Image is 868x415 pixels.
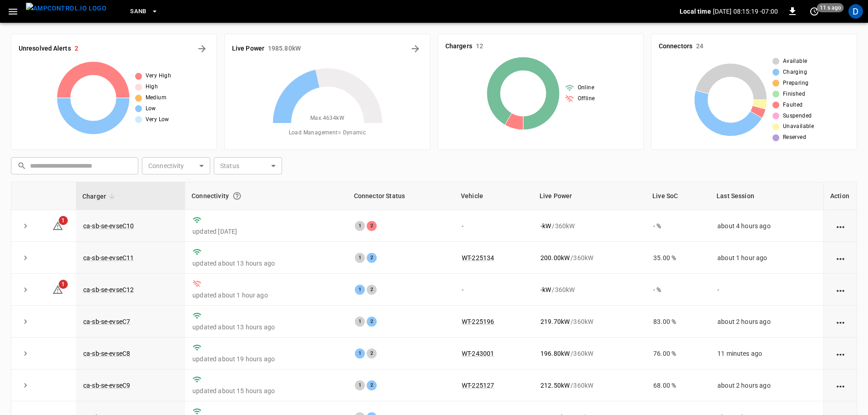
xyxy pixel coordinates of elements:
[578,94,595,103] span: Offline
[454,210,533,242] td: -
[355,285,365,295] div: 1
[355,317,365,327] div: 1
[783,101,803,110] span: Faulted
[646,274,710,306] td: - %
[52,221,63,229] a: 1
[232,44,264,54] h6: Live Power
[83,254,134,261] a: ca-sb-se-evseC11
[835,221,846,231] div: action cell options
[408,41,423,56] button: Energy Overview
[348,182,454,210] th: Connector Status
[82,191,118,202] span: Charger
[195,41,209,56] button: All Alerts
[367,380,377,390] div: 2
[268,44,301,54] h6: 1985.80 kW
[540,317,570,326] p: 219.70 kW
[367,221,377,231] div: 2
[83,318,130,325] a: ca-sb-se-evseC7
[192,259,340,268] p: updated about 13 hours ago
[355,221,365,231] div: 1
[19,347,32,360] button: expand row
[83,222,134,230] a: ca-sb-se-evseC10
[646,306,710,338] td: 83.00 %
[783,90,805,99] span: Finished
[83,382,130,389] a: ca-sb-se-evseC9
[52,286,63,293] a: 1
[367,285,377,295] div: 2
[146,104,156,113] span: Low
[367,348,377,359] div: 2
[540,381,639,390] div: / 360 kW
[540,349,639,358] div: / 360 kW
[646,210,710,242] td: - %
[783,79,809,88] span: Preparing
[696,41,703,51] h6: 24
[710,306,823,338] td: about 2 hours ago
[146,115,169,124] span: Very Low
[713,7,778,16] p: [DATE] 08:15:19 -07:00
[659,41,692,51] h6: Connectors
[783,133,806,142] span: Reserved
[533,182,646,210] th: Live Power
[289,128,366,138] span: Load Management = Dynamic
[355,253,365,263] div: 1
[19,315,32,328] button: expand row
[19,379,32,392] button: expand row
[848,4,863,19] div: profile-icon
[783,112,812,121] span: Suspended
[19,283,32,297] button: expand row
[192,227,340,236] p: updated [DATE]
[146,72,172,81] span: Very High
[355,380,365,390] div: 1
[454,274,533,306] td: -
[823,182,857,210] th: Action
[192,188,341,204] div: Connectivity
[835,285,846,294] div: action cell options
[710,242,823,274] td: about 1 hour ago
[310,114,344,123] span: Max. 4634 kW
[462,350,494,357] a: WT-243001
[807,4,822,19] button: set refresh interval
[578,83,594,92] span: Online
[192,386,340,395] p: updated about 15 hours ago
[192,354,340,364] p: updated about 19 hours ago
[835,349,846,358] div: action cell options
[540,253,639,262] div: / 360 kW
[19,44,71,54] h6: Unresolved Alerts
[817,3,844,12] span: 11 s ago
[19,219,32,233] button: expand row
[540,317,639,326] div: / 360 kW
[835,317,846,326] div: action cell options
[835,381,846,390] div: action cell options
[646,369,710,401] td: 68.00 %
[130,6,146,17] span: SanB
[229,188,245,204] button: Connection between the charger and our software.
[59,280,68,289] span: 1
[710,210,823,242] td: about 4 hours ago
[540,349,570,358] p: 196.80 kW
[83,286,134,293] a: ca-sb-se-evseC12
[540,381,570,390] p: 212.50 kW
[540,285,551,294] p: - kW
[19,251,32,265] button: expand row
[680,7,711,16] p: Local time
[540,221,639,231] div: / 360 kW
[540,253,570,262] p: 200.00 kW
[462,382,494,389] a: WT-225127
[146,82,158,92] span: High
[476,41,483,51] h6: 12
[192,291,340,300] p: updated about 1 hour ago
[355,348,365,359] div: 1
[646,338,710,369] td: 76.00 %
[783,68,807,77] span: Charging
[783,122,814,131] span: Unavailable
[59,216,68,225] span: 1
[835,253,846,262] div: action cell options
[540,221,551,231] p: - kW
[646,182,710,210] th: Live SoC
[462,318,494,325] a: WT-225196
[454,182,533,210] th: Vehicle
[540,285,639,294] div: / 360 kW
[710,369,823,401] td: about 2 hours ago
[83,350,130,357] a: ca-sb-se-evseC8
